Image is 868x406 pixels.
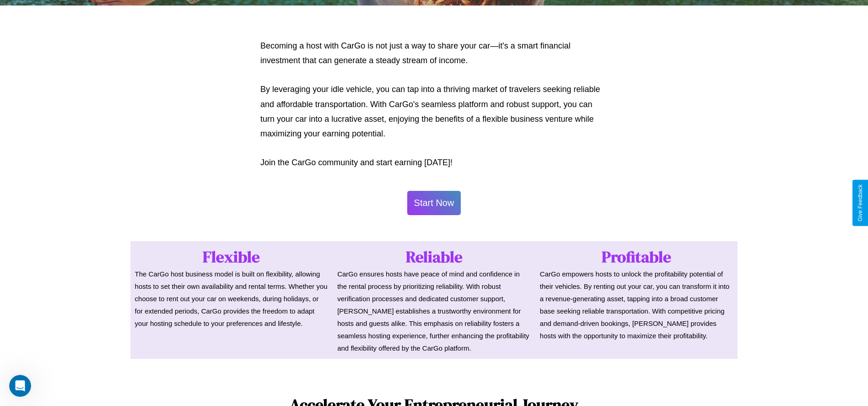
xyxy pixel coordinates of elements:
h1: Flexible [135,246,329,268]
button: Start Now [407,191,461,215]
h1: Profitable [540,246,733,268]
p: By leveraging your idle vehicle, you can tap into a thriving market of travelers seeking reliable... [260,82,608,141]
iframe: Intercom live chat [9,375,31,397]
p: CarGo empowers hosts to unlock the profitability potential of their vehicles. By renting out your... [540,268,733,342]
div: Give Feedback [857,184,863,222]
p: Becoming a host with CarGo is not just a way to share your car—it's a smart financial investment ... [260,38,608,68]
p: Join the CarGo community and start earning [DATE]! [260,155,608,170]
h1: Reliable [337,246,531,268]
p: The CarGo host business model is built on flexibility, allowing hosts to set their own availabili... [135,268,329,330]
p: CarGo ensures hosts have peace of mind and confidence in the rental process by prioritizing relia... [337,268,531,354]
